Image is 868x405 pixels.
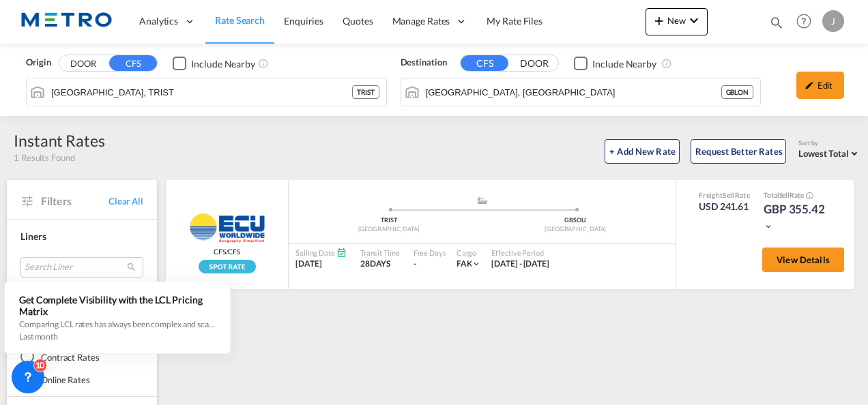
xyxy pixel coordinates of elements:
div: Freight Rate [699,190,750,200]
div: GBP 355.42 [764,201,832,234]
button: + Add New Rate [605,139,680,164]
span: My Rate Files [487,15,542,27]
md-icon: icon-plus 400-fg [651,12,667,29]
span: Sell [723,191,734,199]
div: - [414,258,416,270]
md-icon: icon-magnify [769,15,784,30]
button: CFS [461,55,508,71]
div: Instant Rates [14,130,105,151]
span: Clear All [108,195,143,207]
md-icon: icon-chevron-down [472,259,481,269]
img: 25181f208a6c11efa6aa1bf80d4cef53.png [20,6,113,37]
button: icon-plus 400-fgNewicon-chevron-down [646,8,708,35]
span: 1 Results Found [14,151,75,164]
button: CFS [109,55,157,71]
div: icon-pencilEdit [796,72,844,99]
div: [DATE] [295,258,347,270]
md-select: Select: Lowest Total [798,145,861,160]
div: Effective Period [491,247,549,258]
div: [GEOGRAPHIC_DATA] [295,225,482,234]
div: Sort by [798,139,861,148]
md-icon: assets/icons/custom/ship-fill.svg [474,197,491,204]
div: Include Nearby [191,57,255,71]
md-checkbox: Checkbox No Ink [173,56,255,70]
md-icon: Unchecked: Ignores neighbouring ports when fetching rates.Checked : Includes neighbouring ports w... [258,58,269,69]
md-input-container: London, GBLON [401,78,761,106]
div: TRIST [295,216,482,225]
div: USD 241.61 [699,200,750,213]
div: GBLON [721,85,754,99]
span: Origin [26,56,50,70]
div: Sailing Date [295,247,347,258]
span: New [651,15,702,26]
md-icon: icon-chevron-down [764,222,773,231]
md-icon: Unchecked: Ignores neighbouring ports when fetching rates.Checked : Includes neighbouring ports w... [661,58,672,69]
div: Total Rate [764,190,832,201]
span: Filters [41,194,108,209]
div: Help [792,10,822,34]
div: TRIST [352,85,379,99]
div: Cargo [457,247,482,258]
span: Liners [20,230,46,242]
md-radio-button: Contract Rates [20,350,143,363]
md-icon: Schedules Available [336,247,347,258]
md-checkbox: Checkbox No Ink [574,56,656,70]
span: Sell [779,191,790,199]
button: Spot Rates are dynamic & can fluctuate with time [804,190,813,200]
img: ECU WORLDWIDE (UK) LTD. [183,213,272,243]
span: CFS/CFS [214,247,240,256]
span: FAK [457,258,472,269]
div: GBSOU [482,216,669,225]
span: [DATE] - [DATE] [491,258,549,269]
button: DOOR [510,56,558,72]
div: 15 Sep 2025 - 30 Sep 2025 [491,258,549,270]
img: Spot_rate_v2.png [199,260,256,273]
button: View Details [762,247,844,272]
span: Destination [401,56,447,70]
div: J [822,10,844,32]
md-icon: icon-chevron-down [686,12,702,29]
input: Search by Port [51,82,352,102]
span: Lowest Total [798,148,849,159]
span: Analytics [139,14,178,28]
div: 28DAYS [360,258,400,270]
span: Enquiries [284,15,323,27]
span: Manage Rates [392,14,450,28]
input: Search by Port [426,82,721,102]
span: Rate Search [215,14,265,26]
div: [GEOGRAPHIC_DATA] [482,225,669,234]
span: Help [792,10,815,33]
button: DOOR [59,56,107,72]
div: Include Nearby [592,57,656,71]
div: Transit Time [360,247,400,258]
md-icon: icon-pencil [805,80,814,90]
md-radio-button: Online Rates [20,373,143,387]
div: icon-magnify [769,15,784,35]
span: Quotes [343,15,373,27]
div: Rollable available [199,260,256,273]
button: Request Better Rates [691,139,786,164]
md-input-container: Istanbul, TRIST [27,78,386,106]
span: View Details [777,254,830,265]
div: Free Days [414,247,446,258]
